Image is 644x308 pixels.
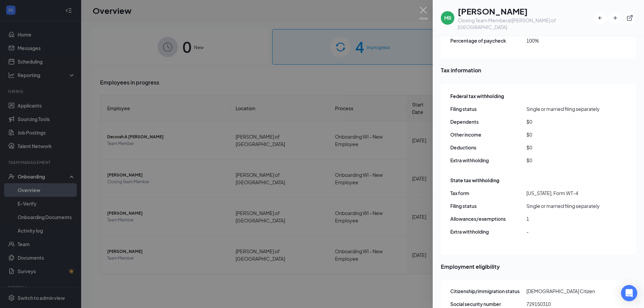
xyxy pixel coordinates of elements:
span: Employment eligibility [441,262,636,271]
span: $0 [526,118,602,125]
span: Citizenship/immigration status [450,287,526,295]
svg: ExternalLink [626,15,633,21]
span: $0 [526,144,602,151]
span: Percentage of paycheck [450,37,526,44]
div: MR [444,15,451,21]
span: Federal tax withholding [450,92,504,100]
svg: ArrowRight [612,15,618,21]
span: Allowances/exemptions [450,215,526,222]
span: - [526,228,602,235]
span: Dependents [450,118,526,125]
button: ArrowLeftNew [594,12,606,24]
span: $0 [526,131,602,138]
span: Filing status [450,202,526,210]
span: [US_STATE], Form WT-4 [526,189,602,197]
span: Other income [450,131,526,138]
button: ArrowRight [609,12,621,24]
span: Filing status [450,105,526,113]
span: $0 [526,157,602,164]
span: Single or married filing separately [526,105,602,113]
div: Open Intercom Messenger [621,285,637,301]
span: Single or married filing separately [526,202,602,210]
span: 1 [526,215,602,222]
span: Extra withholding [450,228,526,235]
span: Social security number [450,300,526,308]
span: State tax withholding [450,176,499,184]
h1: [PERSON_NAME] [458,5,594,17]
span: Deductions [450,144,526,151]
span: [DEMOGRAPHIC_DATA] Citizen [526,287,602,295]
button: ExternalLink [624,12,636,24]
span: 729150310 [526,300,602,308]
div: Closing Team Member at [PERSON_NAME] of [GEOGRAPHIC_DATA] [458,17,594,30]
svg: ArrowLeftNew [597,15,603,21]
span: 100% [526,37,602,44]
span: Tax information [441,66,636,74]
span: Extra withholding [450,157,526,164]
span: Tax form [450,189,526,197]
